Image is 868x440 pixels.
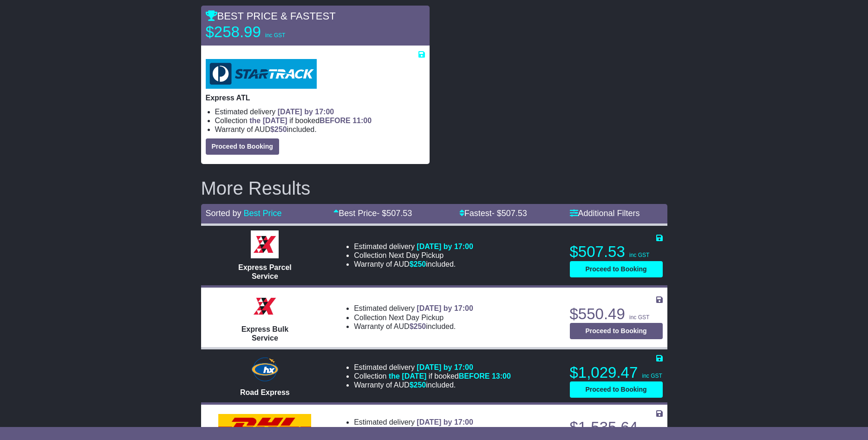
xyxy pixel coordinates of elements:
p: Express ATL [206,93,425,102]
span: [DATE] by 17:00 [417,363,473,371]
span: $ [410,260,426,268]
span: Next Day Pickup [389,314,444,322]
span: 507.53 [386,209,412,218]
button: Proceed to Booking [570,323,663,339]
li: Estimated delivery [354,363,511,372]
p: $1,029.47 [570,363,663,382]
li: Collection [354,313,473,322]
img: Hunter Express: Road Express [249,355,280,383]
img: Border Express: Express Parcel Service [251,230,279,258]
span: Express Parcel Service [238,263,292,280]
li: Collection [354,372,511,381]
span: 13:00 [492,372,511,380]
span: inc GST [265,32,285,39]
li: Estimated delivery [354,304,473,313]
li: Warranty of AUD included. [354,381,511,389]
span: [DATE] by 17:00 [417,243,473,250]
p: $550.49 [570,305,663,323]
span: BEST PRICE & FASTEST [206,10,336,22]
li: Warranty of AUD included. [354,322,473,331]
img: StarTrack: Express ATL [206,59,317,89]
li: Warranty of AUD included. [215,125,425,134]
span: [DATE] by 17:00 [278,108,334,116]
li: Estimated delivery [354,242,473,251]
li: Estimated delivery [215,107,425,116]
span: 507.53 [502,209,527,218]
span: Sorted by [206,209,241,218]
a: Fastest- $507.53 [459,209,527,218]
button: Proceed to Booking [570,381,663,398]
li: Estimated delivery [354,418,511,427]
p: $258.99 [206,23,322,41]
p: $1,535.64 [570,418,663,437]
a: Additional Filters [570,209,640,218]
span: BEFORE [459,372,490,380]
span: the [DATE] [389,372,426,380]
span: Express Bulk Service [241,325,288,342]
span: if booked [249,117,372,125]
a: Best Price [244,209,282,218]
img: DHL: Domestic Express [218,414,311,434]
span: if booked [389,372,511,380]
span: 11:00 [352,117,372,125]
a: Best Price- $507.53 [333,209,412,218]
li: Warranty of AUD included. [354,260,473,269]
span: - $ [377,209,412,218]
span: 250 [414,381,426,389]
span: 250 [414,322,426,330]
span: [DATE] by 17:00 [417,418,473,426]
span: [DATE] by 17:00 [417,304,473,312]
span: Next Day Pickup [389,251,444,259]
span: the [DATE] [249,117,287,125]
button: Proceed to Booking [570,261,663,277]
span: inc GST [642,373,662,379]
p: $507.53 [570,243,663,261]
img: Border Express: Express Bulk Service [251,292,279,320]
span: 250 [414,260,426,268]
span: $ [410,322,426,330]
span: $ [410,381,426,389]
span: inc GST [629,314,649,321]
span: 250 [274,125,287,133]
button: Proceed to Booking [206,138,279,155]
span: Road Express [240,388,290,396]
span: BEFORE [320,117,351,125]
li: Collection [354,251,473,260]
li: Collection [215,116,425,125]
span: $ [270,125,287,133]
h2: More Results [201,178,667,198]
span: - $ [492,209,527,218]
span: inc GST [629,252,649,258]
